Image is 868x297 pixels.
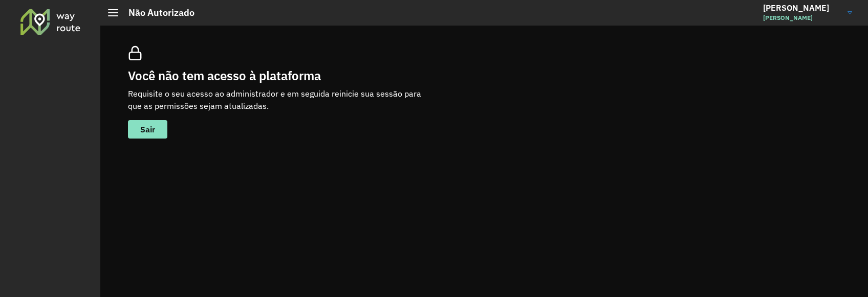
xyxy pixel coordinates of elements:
h2: Você não tem acesso à plataforma [128,68,435,83]
span: Sair [140,125,155,133]
h2: Não Autorizado [118,7,194,18]
button: button [128,120,167,139]
span: [PERSON_NAME] [763,13,840,22]
h3: [PERSON_NAME] [763,3,840,13]
p: Requisite o seu acesso ao administrador e em seguida reinicie sua sessão para que as permissões s... [128,87,435,112]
